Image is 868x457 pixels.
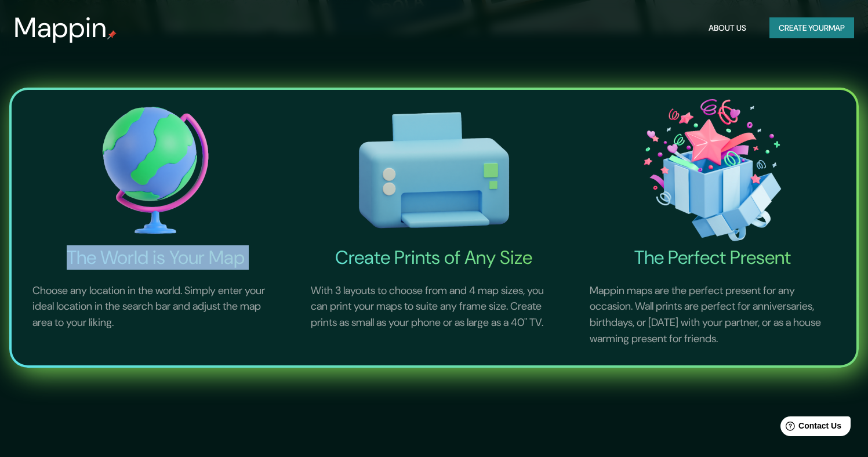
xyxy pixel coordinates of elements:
[576,269,849,361] p: Mappin maps are the perfect present for any occasion. Wall prints are perfect for anniversaries, ...
[297,269,571,345] p: With 3 layouts to choose from and 4 map sizes, you can print your maps to suite any frame size. C...
[19,269,292,345] p: Choose any location in the world. Simply enter your ideal location in the search bar and adjust t...
[14,12,107,44] h3: Mappin
[765,412,855,444] iframe: Help widget launcher
[19,95,292,246] img: The World is Your Map-icon
[19,246,292,269] h4: The World is Your Map
[769,17,854,39] button: Create yourmap
[704,17,751,39] button: About Us
[576,246,849,269] h4: The Perfect Present
[107,30,117,39] img: mappin-pin
[576,95,849,246] img: The Perfect Present-icon
[297,246,571,269] h4: Create Prints of Any Size
[297,95,571,246] img: Create Prints of Any Size-icon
